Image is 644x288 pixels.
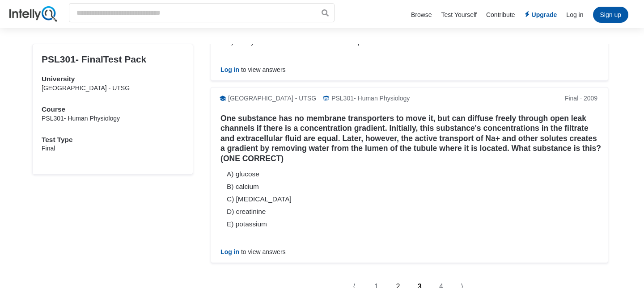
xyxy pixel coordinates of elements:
[42,135,184,144] h3: Test Type
[227,182,602,191] div: B) calcium
[42,105,184,114] h3: Course
[42,114,184,123] div: PSL301 - Human Physiology
[217,94,316,104] div: [GEOGRAPHIC_DATA] - UTSG
[227,220,602,229] div: E) potassium
[220,113,602,164] h5: One substance has no membrane transporters to move it, but can diffuse freely through open leak c...
[565,94,597,104] div: Final 2009
[321,94,410,104] div: PSL301 - Human Physiology
[220,248,239,255] span: Log in
[42,53,184,65] h1: PSL301 - Final Test Pack
[580,95,582,102] span: ·
[486,11,515,18] a: Contribute
[9,6,57,22] img: IntellyQ logo
[220,247,285,256] span: to view answers
[593,7,628,23] li: Sign up
[42,83,184,92] div: [GEOGRAPHIC_DATA] - UTSG
[525,10,557,19] a: Upgrade
[220,66,239,73] span: Log in
[42,75,184,83] h3: University
[211,87,608,263] a: [GEOGRAPHIC_DATA] - UTSGPSL301- Human PhysiologyFinal · 2009One substance has no membrane transpo...
[566,10,583,19] li: Log in
[532,10,557,19] span: Upgrade
[227,207,602,216] div: D) creatinine
[227,170,602,179] div: A) glucose
[411,11,432,18] a: Browse
[441,11,477,18] a: Test Yourself
[220,65,285,74] span: to view answers
[42,144,184,153] div: Final
[227,195,602,204] div: C) [MEDICAL_DATA]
